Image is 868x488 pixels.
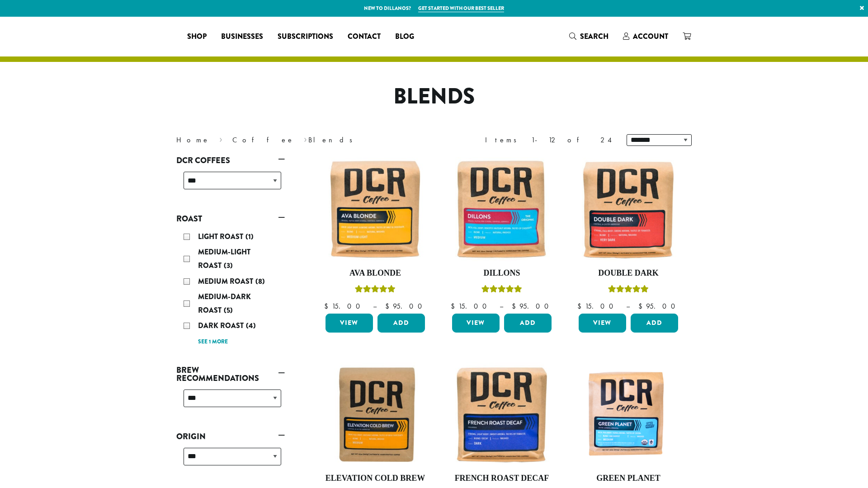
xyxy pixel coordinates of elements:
span: $ [577,301,585,311]
button: Add [377,314,425,333]
a: Brew Recommendations [176,362,285,386]
span: Light Roast [198,231,245,242]
span: – [500,301,503,311]
span: $ [324,301,332,311]
bdi: 15.00 [324,301,364,311]
span: (1) [245,231,254,242]
a: Coffee [232,135,294,145]
a: Search [562,29,616,44]
img: Double-Dark-12oz-300x300.jpg [576,157,680,261]
span: (3) [224,260,233,271]
img: Elevation-Cold-Brew-300x300.jpg [323,362,427,466]
span: (5) [224,305,233,315]
span: Blog [395,31,414,42]
a: DillonsRated 5.00 out of 5 [450,157,554,310]
img: Ava-Blonde-12oz-1-300x300.jpg [323,157,427,261]
div: Rated 5.00 out of 5 [481,284,522,297]
bdi: 15.00 [577,301,618,311]
h1: Blends [170,84,698,110]
span: Shop [187,31,207,42]
a: Home [176,135,210,145]
bdi: 15.00 [451,301,491,311]
img: French-Roast-Decaf-12oz-300x300.jpg [450,362,554,466]
a: Origin [176,429,285,444]
button: Add [504,314,552,333]
span: Search [580,31,609,42]
bdi: 95.00 [385,301,426,311]
span: $ [512,301,519,311]
img: DCR-Green-Planet-Coffee-Bag-300x300.png [576,362,680,466]
h4: French Roast Decaf [450,474,554,483]
span: (4) [246,320,256,331]
a: Shop [180,29,214,44]
bdi: 95.00 [638,301,679,311]
span: Account [633,31,668,42]
span: › [219,131,222,145]
span: Medium-Light Roast [198,247,250,271]
a: Double DarkRated 4.50 out of 5 [576,157,680,310]
span: Contact [348,31,381,42]
span: $ [451,301,458,311]
span: Medium-Dark Roast [198,291,251,315]
span: (8) [255,276,265,286]
a: View [452,314,500,333]
div: Origin [176,444,285,476]
a: View [579,314,626,333]
h4: Ava Blonde [323,268,427,278]
h4: Elevation Cold Brew [323,474,427,483]
span: Subscriptions [278,31,333,42]
div: Brew Recommendations [176,386,285,418]
h4: Green Planet [576,474,680,483]
div: Rated 4.50 out of 5 [608,284,649,297]
div: Items 1-12 of 24 [485,135,613,145]
nav: Breadcrumb [176,135,420,145]
span: Medium Roast [198,276,255,286]
a: View [325,314,373,333]
img: Dillons-12oz-300x300.jpg [450,157,554,261]
button: Add [631,314,678,333]
span: $ [638,301,646,311]
a: Ava BlondeRated 5.00 out of 5 [323,157,427,310]
span: Dark Roast [198,320,246,331]
a: DCR Coffees [176,153,285,168]
div: Rated 5.00 out of 5 [355,284,396,297]
h4: Double Dark [576,268,680,278]
bdi: 95.00 [512,301,553,311]
div: DCR Coffees [176,168,285,200]
h4: Dillons [450,268,554,278]
span: Businesses [221,31,263,42]
span: – [626,301,630,311]
a: Get started with our best seller [418,5,504,12]
a: See 1 more [198,338,228,347]
span: $ [385,301,393,311]
span: – [373,301,377,311]
a: Roast [176,211,285,226]
div: Roast [176,226,285,352]
span: › [304,131,307,145]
